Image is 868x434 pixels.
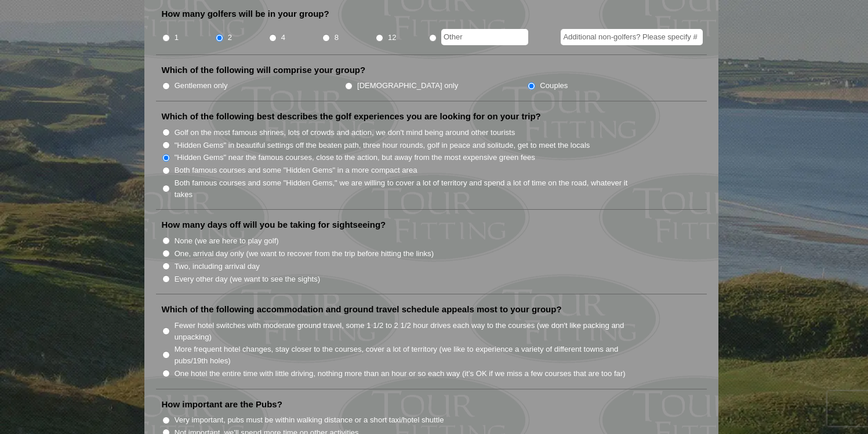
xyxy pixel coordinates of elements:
[388,32,397,43] label: 12
[175,344,641,366] label: More frequent hotel changes, stay closer to the courses, cover a lot of territory (we like to exp...
[175,127,515,138] label: Golf on the most famous shrines, lots of crowds and action, we don't mind being around other tour...
[335,32,339,43] label: 8
[175,177,641,200] label: Both famous courses and some "Hidden Gems," we are willing to cover a lot of territory and spend ...
[175,140,590,151] label: "Hidden Gems" in beautiful settings off the beaten path, three hour rounds, golf in peace and sol...
[162,8,329,20] label: How many golfers will be in your group?
[175,80,228,92] label: Gentlemen only
[175,320,641,342] label: Fewer hotel switches with moderate ground travel, some 1 1/2 to 2 1/2 hour drives each way to the...
[175,273,320,285] label: Every other day (we want to see the sights)
[162,64,366,76] label: Which of the following will comprise your group?
[357,80,458,92] label: [DEMOGRAPHIC_DATA] only
[228,32,232,43] label: 2
[540,80,568,92] label: Couples
[441,29,528,45] input: Other
[175,248,434,260] label: One, arrival day only (we want to recover from the trip before hitting the links)
[175,152,535,163] label: "Hidden Gems" near the famous courses, close to the action, but away from the most expensive gree...
[175,165,417,176] label: Both famous courses and some "Hidden Gems" in a more compact area
[162,304,562,315] label: Which of the following accommodation and ground travel schedule appeals most to your group?
[561,29,703,45] input: Additional non-golfers? Please specify #
[175,235,279,247] label: None (we are here to play golf)
[175,261,260,272] label: Two, including arrival day
[175,32,179,43] label: 1
[162,219,386,231] label: How many days off will you be taking for sightseeing?
[162,111,541,122] label: Which of the following best describes the golf experiences you are looking for on your trip?
[175,368,626,380] label: One hotel the entire time with little driving, nothing more than an hour or so each way (it’s OK ...
[281,32,285,43] label: 4
[162,399,282,410] label: How important are the Pubs?
[175,414,444,426] label: Very important, pubs must be within walking distance or a short taxi/hotel shuttle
